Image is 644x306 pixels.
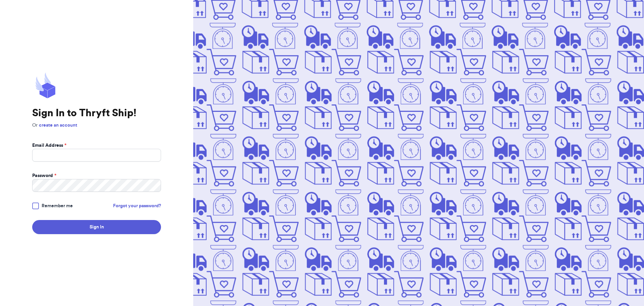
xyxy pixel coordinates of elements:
p: Or [32,122,161,129]
span: Remember me [42,203,73,209]
label: Password [32,172,56,179]
label: Email Address [32,142,66,149]
button: Sign In [32,220,161,234]
h1: Sign In to Thryft Ship! [32,107,161,119]
a: create an account [39,123,77,128]
a: Forgot your password? [113,203,161,209]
